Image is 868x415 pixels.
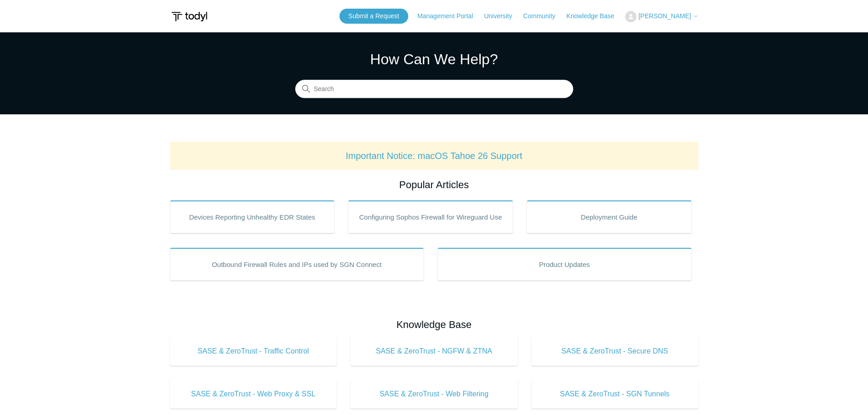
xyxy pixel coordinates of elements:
a: Product Updates [437,248,692,281]
span: SASE & ZeroTrust - Web Proxy & SSL [184,389,324,400]
input: Search [295,80,573,98]
span: SASE & ZeroTrust - Web Filtering [364,389,504,400]
a: SASE & ZeroTrust - Secure DNS [531,337,699,366]
a: Configuring Sophos Firewall for Wireguard Use [348,200,513,233]
a: University [484,11,521,21]
a: SASE & ZeroTrust - Traffic Control [170,337,337,366]
a: SASE & ZeroTrust - Web Filtering [350,379,518,409]
a: Knowledge Base [566,11,623,21]
span: [PERSON_NAME] [638,12,691,20]
a: Outbound Firewall Rules and IPs used by SGN Connect [170,248,424,281]
button: [PERSON_NAME] [625,11,698,22]
img: Todyl Support Center Help Center home page [170,8,209,25]
a: Community [523,11,565,21]
span: SASE & ZeroTrust - SGN Tunnels [545,389,685,400]
span: SASE & ZeroTrust - NGFW & ZTNA [364,346,504,357]
a: Important Notice: macOS Tahoe 26 Support [346,151,523,161]
a: Management Portal [417,11,482,21]
span: SASE & ZeroTrust - Traffic Control [184,346,324,357]
a: SASE & ZeroTrust - NGFW & ZTNA [350,337,518,366]
a: Devices Reporting Unhealthy EDR States [170,200,335,233]
h2: Knowledge Base [170,317,699,332]
a: SASE & ZeroTrust - SGN Tunnels [531,379,699,409]
h1: How Can We Help? [295,48,573,70]
a: SASE & ZeroTrust - Web Proxy & SSL [170,379,337,409]
h2: Popular Articles [170,177,699,192]
a: Deployment Guide [527,200,692,233]
a: Submit a Request [339,9,408,24]
span: SASE & ZeroTrust - Secure DNS [545,346,685,357]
